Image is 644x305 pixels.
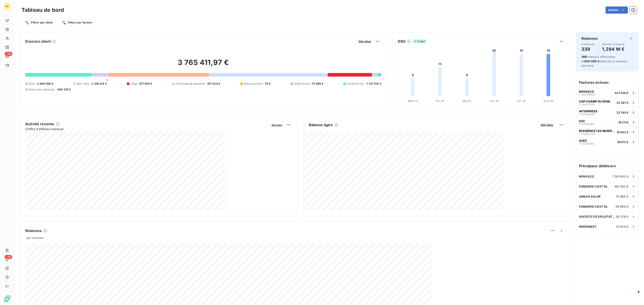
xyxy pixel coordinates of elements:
button: Voir plus [539,123,554,127]
span: 460 088 € [584,59,599,63]
span: 107 424 € [207,82,220,86]
span: +99 [5,52,12,56]
span: 18 842 € [617,130,629,134]
h6: Factures échues [576,77,638,88]
span: 441 530 € [615,91,629,95]
span: +99 [5,255,12,259]
tspan: Mars 25 [408,99,418,102]
span: F-250169589 [579,113,595,116]
button: INTERPRESSF-25016958923 740 € [576,107,638,117]
span: 58 376 € [616,215,629,218]
span: Chiffre d'affaires mensuel [25,127,268,131]
tspan: Août 25 [543,99,553,102]
span: Litige [130,82,138,86]
span: SUEZ [579,139,587,142]
span: F-250163837 [579,123,595,125]
span: par montant [27,236,44,240]
span: 59 689 € [616,205,629,208]
span: 2 318 214 € [91,82,107,86]
span: 2 000 558 € [37,82,53,86]
a: +99 [4,53,11,60]
span: 25 397 € [616,101,629,104]
span: -294 315 € [56,88,71,92]
span: INTERPRESS [579,109,597,113]
span: 0 jour [413,39,426,43]
span: 23 740 € [616,111,629,114]
span: 51 924 € [616,225,629,228]
tspan: Juil. 25 [517,99,526,102]
span: FONDERIE CAST'AL [579,205,608,208]
button: G2CF-25016383719 511 € [576,117,638,127]
button: RESIDENCE LES MURIERSF-25014235218 842 € [576,127,638,137]
h3: Tableau de bord [21,6,64,14]
h4: 339 [581,46,595,53]
span: Avoirs non associés [29,88,54,92]
h4: 1,294 M € [602,46,625,53]
button: SUEZF-00010716918 672 € [576,137,638,147]
button: COP CHAMP DU RHINF-25013755325 397 € [576,98,638,107]
h6: Relances [581,36,598,41]
h6: Principaux débiteurs [576,161,638,171]
span: 73 599 € [311,82,323,86]
iframe: Intercom live chat [629,290,640,301]
button: Voir plus [357,39,372,43]
h6: Balance âgée [309,122,333,127]
span: PAPERNEST [579,225,597,228]
h6: Relances [25,228,42,233]
span: Voir plus [271,123,282,127]
tspan: Avr. 25 [436,99,444,102]
span: Crédit divers [347,82,364,86]
span: Voir plus [358,40,371,43]
span: G2C [579,119,585,123]
span: Promesse de paiement [176,82,205,86]
span: Montant à relancer [602,43,625,46]
span: 19 511 € [618,121,629,124]
span: 70 665 € [616,195,629,198]
h6: DSO [398,39,405,44]
span: 163 593 € [614,185,629,188]
span: FONDERIE CAST'AL [579,185,608,188]
span: F-250142352 [579,133,595,135]
span: Non-échu [77,82,90,86]
span: Voir plus [540,123,553,127]
span: 1 154 692 € [612,175,629,178]
span: 76 € [265,82,271,86]
h6: Activité récente [25,121,54,127]
span: Recouvrement [244,82,263,86]
span: F-250168830 [579,93,595,96]
span: 366 [581,55,587,58]
span: Débit divers [294,82,310,86]
span: NOVASCO [579,90,594,93]
span: URBAN SOLAR [579,195,601,198]
span: NOVASCO [579,175,594,178]
span: F-000107169 [579,142,594,145]
button: Filtrer par client [21,19,56,26]
button: Actions [606,6,628,14]
span: 18 672 € [617,140,629,144]
span: RESIDENCE LES MURIERS [579,129,615,133]
span: Échu [29,82,35,86]
h2: 3 765 411,97 € [25,58,381,71]
span: COP CHAMP DU RHIN [579,100,610,103]
img: Logo LeanPay [4,295,11,302]
button: NOVASCOF-250168830441 530 € [576,88,638,98]
tspan: Mai 25 [463,99,471,102]
tspan: Juin 25 [489,99,499,102]
div: ME [4,3,11,10]
span: -1 311 729 € [365,82,381,86]
button: Filtrer par facture [58,19,95,26]
span: F-250137553 [579,103,595,106]
h6: Encours client [25,39,51,44]
span: 871 585 € [139,82,152,86]
span: relances effectuées et relancés la semaine dernière. [581,55,627,67]
span: À effectuer [581,43,595,46]
span: 0 [106,78,108,82]
span: SOCIETE D'EXPLOITATION DES MARCHES COMMUNAUX [579,215,616,218]
button: Voir plus [270,123,283,127]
